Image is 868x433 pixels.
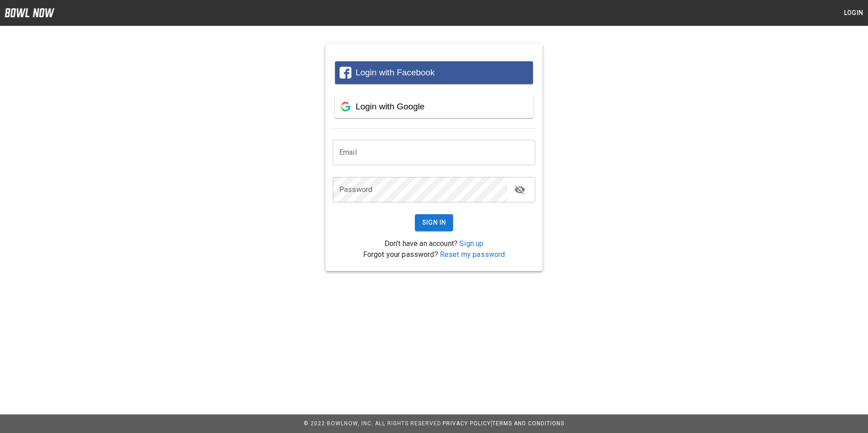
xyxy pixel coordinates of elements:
button: toggle password visibility [511,181,529,199]
button: Login [839,5,868,21]
a: Privacy Policy [443,420,491,427]
span: © 2022 BowlNow, Inc. All Rights Reserved. [304,420,443,427]
p: Forgot your password? [333,249,535,260]
span: Login with Facebook [355,68,434,77]
p: Don't have an account? [333,238,535,249]
button: Sign In [415,214,454,231]
a: Reset my password [440,250,505,259]
span: Login with Google [355,102,424,111]
button: Login with Google [335,95,533,118]
a: Terms and Conditions [492,420,564,427]
button: Login with Facebook [335,61,533,84]
img: logo [5,8,54,17]
a: Sign up [459,239,483,248]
